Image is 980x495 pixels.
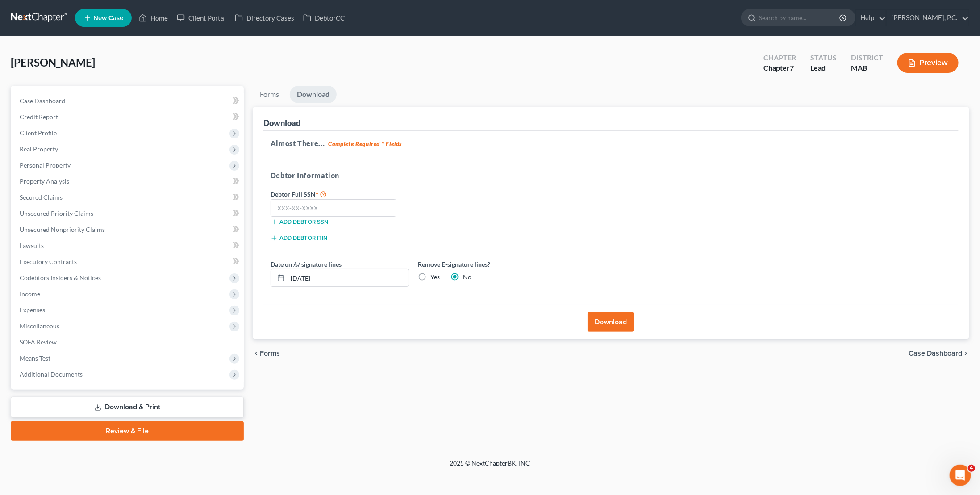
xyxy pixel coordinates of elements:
div: Chapter [763,63,796,73]
button: Add debtor ITIN [271,235,327,242]
span: Property Analysis [20,177,69,185]
iframe: Intercom live chat [950,465,971,486]
span: New Case [93,15,123,21]
span: Forms [260,350,280,357]
i: chevron_right [962,350,969,357]
label: Remove E-signature lines? [418,260,556,269]
span: Codebtors Insiders & Notices [20,274,101,281]
a: Help [856,10,886,26]
h5: Debtor Information [271,170,556,181]
span: 7 [790,63,794,72]
a: Lawsuits [13,238,244,254]
span: SOFA Review [20,338,57,346]
div: MAB [851,63,883,73]
span: Case Dashboard [20,97,65,105]
a: Client Portal [172,10,230,26]
input: MM/DD/YYYY [288,269,409,286]
a: Review & File [11,421,244,441]
span: Personal Property [20,161,71,169]
label: Date on /s/ signature lines [271,260,342,269]
label: Yes [430,273,440,281]
i: chevron_left [253,350,260,357]
span: Expenses [20,306,45,314]
span: Means Test [20,354,50,362]
a: Forms [253,86,286,103]
span: Client Profile [20,129,57,137]
div: Status [810,53,837,63]
input: XXX-XX-XXXX [271,199,397,217]
div: Chapter [763,53,796,63]
a: Secured Claims [13,189,244,206]
div: 2025 © NextChapterBK, INC [236,459,745,475]
div: District [851,53,883,63]
span: Lawsuits [20,242,44,249]
a: DebtorCC [299,10,349,26]
span: Miscellaneous [20,322,59,330]
a: [PERSON_NAME], P.C. [887,10,969,26]
h5: Almost There... [271,138,951,149]
a: SOFA Review [13,334,244,350]
span: Income [20,290,40,298]
span: Credit Report [20,113,58,121]
button: Download [588,312,634,332]
a: Unsecured Nonpriority Claims [13,222,244,238]
a: Unsecured Priority Claims [13,206,244,222]
label: Debtor Full SSN [266,189,413,199]
span: Executory Contracts [20,258,77,265]
button: Preview [897,53,959,73]
div: Lead [810,63,837,73]
a: Case Dashboard chevron_right [909,350,969,357]
a: Property Analysis [13,173,244,189]
span: Case Dashboard [909,350,962,357]
a: Executory Contracts [13,254,244,270]
span: Real Property [20,145,58,153]
button: chevron_left Forms [253,350,292,357]
span: [PERSON_NAME] [11,56,95,69]
button: Add debtor SSN [271,218,328,226]
div: Download [263,117,300,128]
input: Search by name... [759,9,841,26]
span: Unsecured Nonpriority Claims [20,226,105,233]
span: 4 [968,465,975,472]
a: Credit Report [13,109,244,125]
span: Secured Claims [20,193,63,201]
a: Download [290,86,337,103]
strong: Complete Required * Fields [328,140,402,147]
a: Home [134,10,172,26]
span: Additional Documents [20,370,83,378]
label: No [463,273,471,281]
a: Directory Cases [230,10,299,26]
a: Case Dashboard [13,93,244,109]
a: Download & Print [11,397,244,418]
span: Unsecured Priority Claims [20,210,93,217]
